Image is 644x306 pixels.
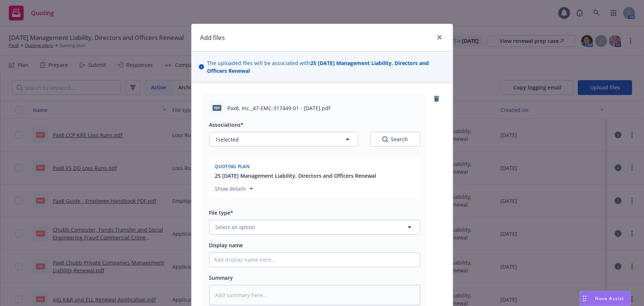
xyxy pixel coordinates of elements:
strong: 25 [DATE] Management Liability, Directors and Officers Renewal [207,59,429,74]
span: Summary [209,274,233,281]
span: Select an option [216,223,255,231]
div: Search [382,136,408,143]
button: SearchSearch [370,132,420,147]
span: Associations* [209,121,244,128]
span: Quoting plan [215,163,250,170]
button: Show details [212,184,256,193]
span: The uploaded files will be associated with [207,59,445,75]
button: Select an option [209,220,420,235]
button: 1selected [209,132,358,147]
button: Nova Assist [580,291,631,306]
span: File type* [209,209,234,216]
span: Nova Assist [595,295,624,302]
a: close [435,33,444,42]
span: 1 selected [216,136,239,143]
button: 25 [DATE] Management Liability, Directors and Officers Renewal [215,172,376,180]
span: Display name [209,242,243,249]
input: Add display name here... [210,253,420,267]
div: Drag to move [580,292,589,306]
svg: Search [382,136,388,142]
span: Pax8, Inc._47-EMC-317449-01 - [DATE].pdf [228,104,331,112]
a: remove [432,94,441,103]
span: pdf [213,105,221,110]
h1: Add files [200,33,225,42]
